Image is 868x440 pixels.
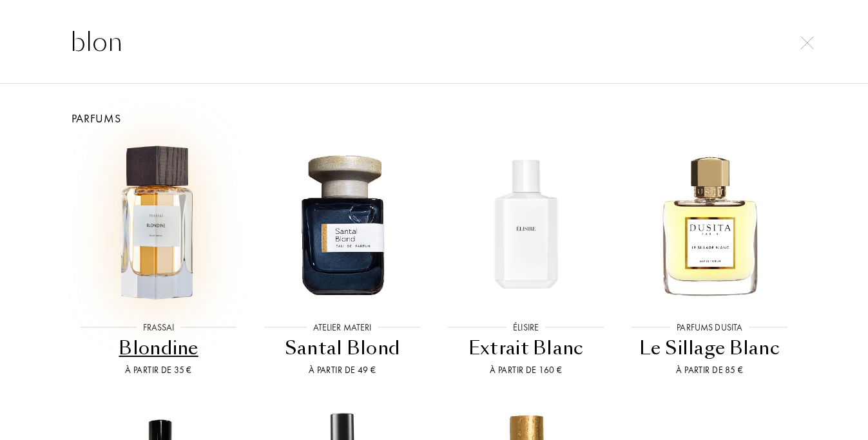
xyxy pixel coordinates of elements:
[623,336,796,361] div: Le Sillage Blanc
[72,363,246,377] div: À partir de 35 €
[76,141,242,307] img: Blondine
[251,127,434,393] a: Santal BlondAtelier MateriSantal BlondÀ partir de 49 €
[44,23,824,61] input: Rechercher
[307,320,378,334] div: Atelier Materi
[439,336,613,361] div: Extrait Blanc
[670,320,749,334] div: Parfums Dusita
[627,141,793,307] img: Le Sillage Blanc
[439,363,613,377] div: À partir de 160 €
[256,363,429,377] div: À partir de 49 €
[57,110,811,127] div: Parfums
[67,127,251,393] a: BlondineFrassaiBlondineÀ partir de 35 €
[800,36,814,50] img: cross.svg
[260,141,425,307] img: Santal Blond
[443,141,609,307] img: Extrait Blanc
[256,336,429,361] div: Santal Blond
[623,363,796,377] div: À partir de 85 €
[137,320,181,334] div: Frassai
[506,320,545,334] div: Élisire
[618,127,802,393] a: Le Sillage BlancParfums DusitaLe Sillage BlancÀ partir de 85 €
[72,336,246,361] div: Blondine
[434,127,618,393] a: Extrait BlancÉlisireExtrait BlancÀ partir de 160 €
